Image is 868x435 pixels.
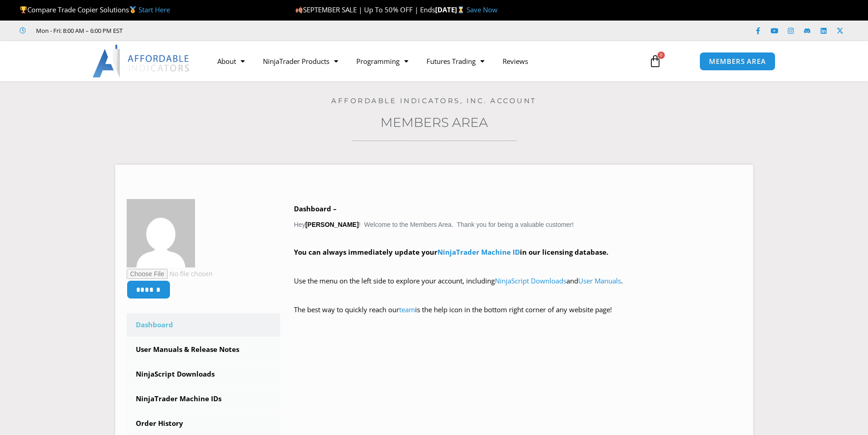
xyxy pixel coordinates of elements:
a: Futures Trading [417,51,493,72]
a: NinjaScript Downloads [495,276,566,285]
a: NinjaTrader Products [254,51,347,72]
span: Compare Trade Copier Solutions [20,5,170,14]
a: NinjaTrader Machine ID [437,247,520,257]
span: MEMBERS AREA [709,58,766,65]
p: The best way to quickly reach our is the help icon in the bottom right corner of any website page! [294,304,742,329]
a: Dashboard [127,313,281,337]
img: LogoAI | Affordable Indicators – NinjaTrader [92,45,190,78]
nav: Menu [208,51,638,72]
span: 0 [657,52,665,59]
img: 🍂 [296,6,303,13]
img: 🏆 [20,6,27,13]
a: team [399,305,415,314]
a: Save Now [467,5,498,14]
a: Members Area [380,115,488,130]
img: ⌛ [457,6,464,13]
a: User Manuals & Release Notes [127,338,281,362]
img: 🥇 [129,6,136,13]
b: Dashboard – [294,204,337,213]
a: Reviews [493,51,537,72]
a: Programming [347,51,417,72]
iframe: Customer reviews powered by Trustpilot [135,26,272,35]
a: Affordable Indicators, Inc. Account [331,96,537,105]
a: User Manuals [578,276,621,285]
a: Start Here [139,5,170,14]
span: Mon - Fri: 8:00 AM – 6:00 PM EST [34,25,123,36]
strong: [PERSON_NAME] [305,221,359,228]
a: About [208,51,254,72]
strong: You can always immediately update your in our licensing database. [294,247,608,257]
p: Use the menu on the left side to explore your account, including and . [294,275,742,300]
strong: [DATE] [435,5,467,14]
a: NinjaTrader Machine IDs [127,387,281,411]
div: Hey ! Welcome to the Members Area. Thank you for being a valuable customer! [294,203,742,329]
img: 7d8bd7c343a394b64664e176cf6c41fbee37a7bf17dcbc9efd8f88ece98cfa10 [127,199,195,267]
span: SEPTEMBER SALE | Up To 50% OFF | Ends [295,5,435,14]
a: MEMBERS AREA [699,52,776,71]
a: 0 [635,48,675,74]
a: NinjaScript Downloads [127,362,281,386]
